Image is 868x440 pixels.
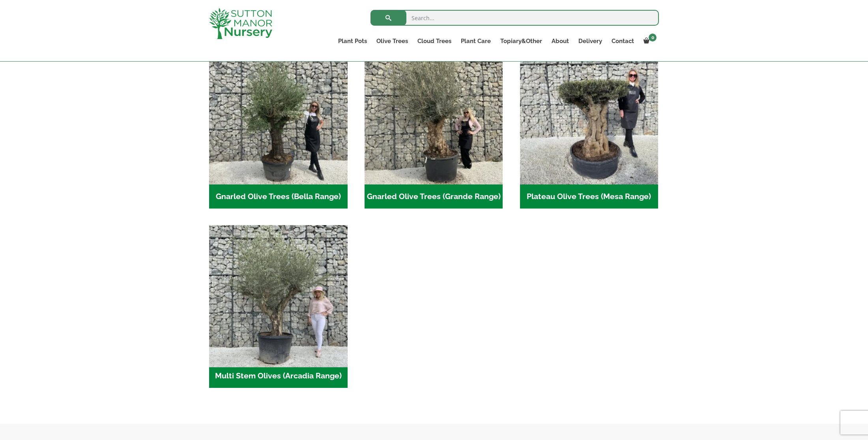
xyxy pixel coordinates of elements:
a: Plant Pots [333,36,372,47]
a: Cloud Trees [413,36,456,47]
h2: Multi Stem Olives (Arcadia Range) [209,364,348,388]
img: Plateau Olive Trees (Mesa Range) [520,46,658,184]
h2: Plateau Olive Trees (Mesa Range) [520,184,658,209]
h2: Gnarled Olive Trees (Grande Range) [365,184,503,209]
a: Visit product category Gnarled Olive Trees (Grande Range) [365,46,503,209]
img: Gnarled Olive Trees (Grande Range) [365,46,503,184]
a: Visit product category Plateau Olive Trees (Mesa Range) [520,46,658,209]
span: 0 [649,34,657,41]
img: Multi Stem Olives (Arcadia Range) [206,222,351,367]
a: Olive Trees [372,36,413,47]
img: Gnarled Olive Trees (Bella Range) [209,46,348,184]
input: Search... [370,10,659,26]
a: 0 [639,36,659,47]
a: Visit product category Gnarled Olive Trees (Bella Range) [209,46,348,209]
h2: Gnarled Olive Trees (Bella Range) [209,184,348,209]
a: Plant Care [456,36,496,47]
img: logo [209,8,272,39]
a: Delivery [574,36,607,47]
a: Visit product category Multi Stem Olives (Arcadia Range) [209,225,348,388]
a: Topiary&Other [496,36,547,47]
a: About [547,36,574,47]
a: Contact [607,36,639,47]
